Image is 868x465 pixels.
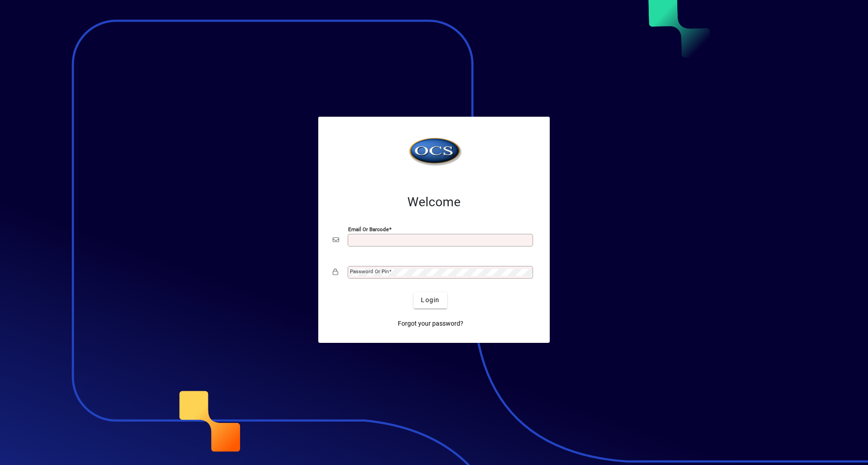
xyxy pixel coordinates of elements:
[421,295,439,305] span: Login
[394,316,467,332] a: Forgot your password?
[350,268,389,275] mat-label: Password or Pin
[414,292,447,308] button: Login
[398,319,463,328] span: Forgot your password?
[348,226,389,232] mat-label: Email or Barcode
[333,195,535,210] h2: Welcome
